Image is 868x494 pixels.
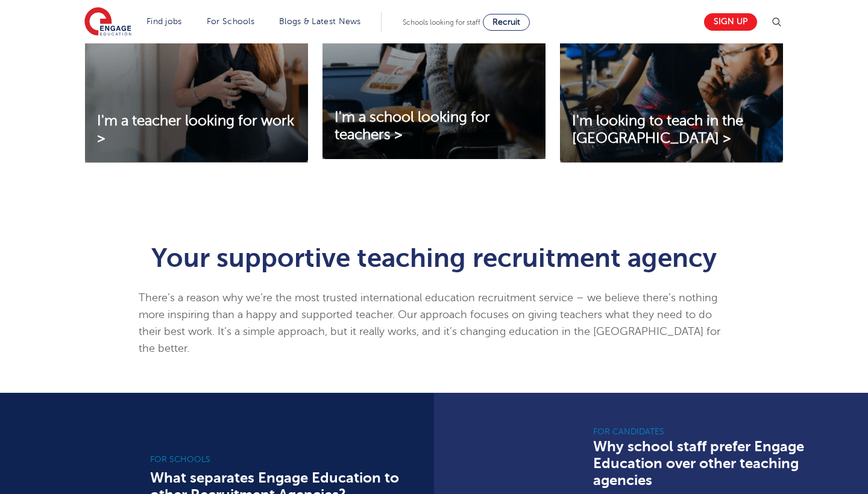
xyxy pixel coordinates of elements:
[572,113,743,146] span: I'm looking to teach in the [GEOGRAPHIC_DATA] >
[483,14,530,31] a: Recruit
[85,113,308,148] a: I'm a teacher looking for work >
[146,17,182,26] a: Find jobs
[560,113,783,148] a: I'm looking to teach in the [GEOGRAPHIC_DATA] >
[139,245,730,271] h1: Your supportive teaching recruitment agency
[335,109,490,143] span: I'm a school looking for teachers >
[593,438,860,489] h3: Why school staff prefer Engage Education over other teaching agencies
[207,17,254,26] a: For Schools
[150,454,417,466] h6: For schools
[139,292,720,354] span: There’s a reason why we’re the most trusted international education recruitment service – we beli...
[97,113,294,146] span: I'm a teacher looking for work >
[704,13,757,31] a: Sign up
[403,18,480,27] span: Schools looking for staff
[84,7,131,37] img: Engage Education
[492,17,520,27] span: Recruit
[279,17,361,26] a: Blogs & Latest News
[593,426,860,438] h6: For Candidates
[322,109,546,144] a: I'm a school looking for teachers >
